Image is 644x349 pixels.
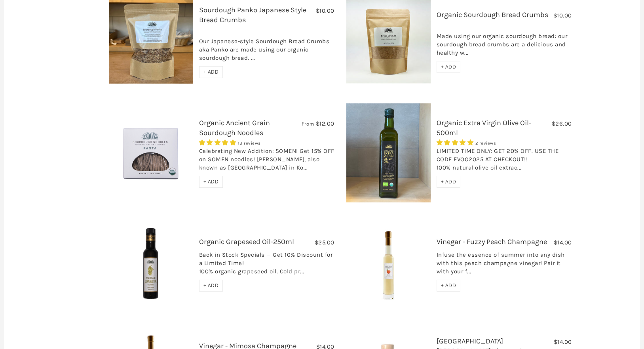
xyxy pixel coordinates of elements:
[199,118,270,137] a: Organic Ancient Grain Sourdough Noodles
[441,63,456,70] span: + ADD
[199,251,334,280] div: Back in Stock Specials — Get 10% Discount for a Limited Time! 100% organic grapeseed oil. Cold pr...
[109,222,193,307] img: Organic Grapeseed Oil-250ml
[554,239,572,246] span: $14.00
[203,69,219,75] span: + ADD
[553,12,572,19] span: $10.00
[203,282,219,289] span: + ADD
[552,120,572,127] span: $26.00
[475,141,496,146] span: 2 reviews
[315,239,334,246] span: $25.00
[346,222,431,307] img: Vinegar - Fuzzy Peach Champagne
[437,147,572,176] div: LIMITED TIME ONLY: GET 20% OFF. USE THE CODE EVOO2025 AT CHECKOUT!! 100% natural olive oil extrac...
[437,280,461,292] div: + ADD
[199,147,334,176] div: Celebrating New Addition: SOMEN! Get 15% OFF on SOMEN noodles! [PERSON_NAME], also known as [GEOG...
[437,118,531,137] a: Organic Extra Virgin Olive Oil-500ml
[441,178,456,185] span: + ADD
[441,282,456,289] span: + ADD
[199,280,223,292] div: + ADD
[199,176,223,188] div: + ADD
[437,61,461,73] div: + ADD
[199,139,238,146] span: 4.85 stars
[199,237,294,246] a: Organic Grapeseed Oil-250ml
[316,120,334,127] span: $12.00
[302,120,314,127] span: From
[437,176,461,188] div: + ADD
[437,24,572,61] div: Made using our organic sourdough bread: our sourdough bread crumbs are a delicious and healthy w...
[437,10,548,19] a: Organic Sourdough Bread Crumbs
[203,178,219,185] span: + ADD
[109,111,193,195] img: Organic Ancient Grain Sourdough Noodles
[437,251,572,280] div: Infuse the essence of summer into any dish with this peach champagne vinegar! Pair it with your f...
[238,141,261,146] span: 13 reviews
[199,29,334,66] div: Our Japanese-style Sourdough Bread Crumbs aka Panko are made using our organic sourdough bread. ...
[199,66,223,78] div: + ADD
[316,7,334,14] span: $10.00
[554,338,572,345] span: $14.00
[199,6,306,24] a: Sourdough Panko Japanese Style Bread Crumbs
[437,139,475,146] span: 5.00 stars
[437,237,547,246] a: Vinegar - Fuzzy Peach Champagne
[346,103,431,202] img: Organic Extra Virgin Olive Oil-500ml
